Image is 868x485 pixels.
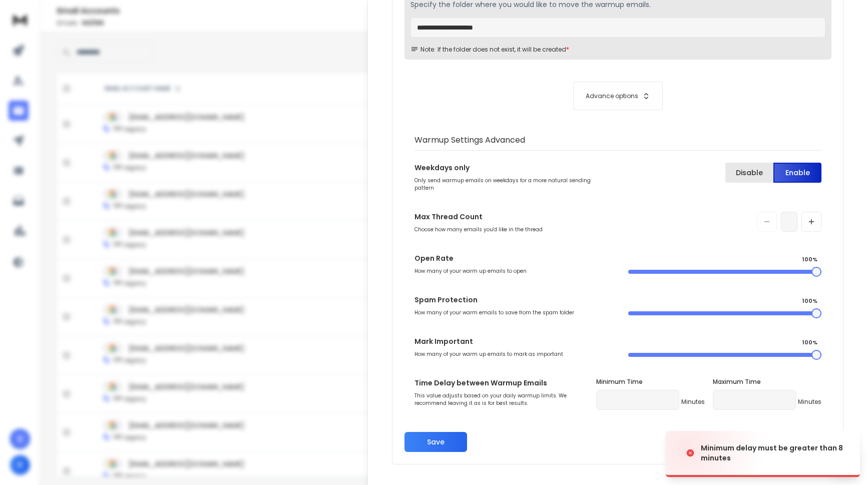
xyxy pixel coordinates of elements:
p: Minutes [681,398,705,406]
label: Maximum Time [713,378,821,386]
p: Open Rate [414,253,608,263]
p: Mark Important [414,336,608,346]
img: image [666,426,766,480]
p: Advance options [586,92,638,100]
h1: Warmup Settings Advanced [414,134,821,146]
p: How many of your warm up emails to mark as important [414,350,608,358]
p: Only send warmup emails on weekdays for a more natural sending pattern [414,177,608,192]
p: Minutes [798,398,821,406]
p: Choose how many emails you'd like in the thread [414,226,608,233]
button: Enable [773,163,821,183]
p: This value adjusts based on your daily warmup limits. We recommend leaving it as is for best resu... [414,392,592,407]
div: 100 % [798,336,821,349]
div: 100 % [798,295,821,307]
button: Advance options [414,82,821,110]
div: 100 % [798,253,821,266]
p: How many of your warm up emails to open [414,267,608,275]
p: How many of your warm emails to save from the spam folder [414,309,608,316]
div: Minimum delay must be greater than 8 minutes [701,443,848,463]
label: Minimum Time [596,378,705,386]
p: Max Thread Count [414,212,608,222]
span: Note: [410,46,436,54]
p: If the folder does not exist, it will be created [438,46,566,54]
p: Weekdays only [414,163,608,173]
p: Spam Protection [414,295,608,305]
button: Save [404,432,467,452]
p: Time Delay between Warmup Emails [414,378,592,388]
button: Disable [725,163,773,183]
